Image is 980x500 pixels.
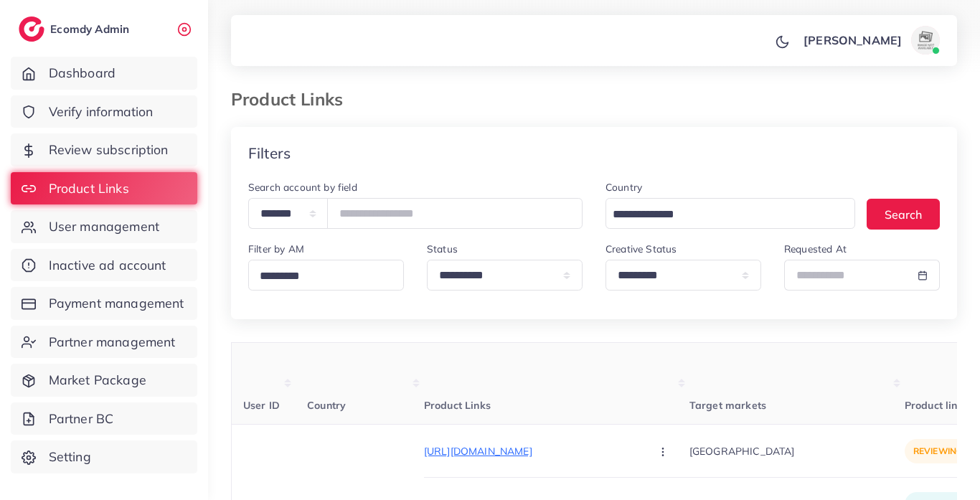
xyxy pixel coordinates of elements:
label: Requested At [784,242,847,256]
span: Market Package [49,371,146,390]
a: Product Links [11,172,197,205]
span: Country [307,399,346,412]
a: Market Package [11,364,197,397]
a: Payment management [11,287,197,320]
span: Dashboard [49,64,116,82]
a: logoEcomdy Admin [19,16,133,42]
img: avatar [911,26,940,55]
a: Verify information [11,95,197,128]
a: Inactive ad account [11,249,197,282]
span: Target markets [689,399,766,412]
p: reviewing [905,439,971,463]
span: Partner BC [49,410,114,428]
span: Setting [49,448,91,466]
a: Partner management [11,326,197,359]
div: Search for option [248,260,404,291]
span: Payment management [49,294,184,313]
a: User management [11,210,197,243]
span: Partner management [49,333,176,352]
label: Creative Status [606,242,677,256]
p: [URL][DOMAIN_NAME] [424,443,639,460]
span: Verify information [49,103,154,121]
a: Setting [11,440,197,473]
span: Product Links [424,399,491,412]
h4: Filters [248,144,291,162]
span: Product Links [49,179,129,198]
label: Search account by field [248,180,357,194]
a: Review subscription [11,133,197,166]
input: Search for option [608,204,837,226]
label: Status [427,242,458,256]
label: Filter by AM [248,242,304,256]
p: [PERSON_NAME] [804,32,902,49]
span: User ID [243,399,280,412]
span: Review subscription [49,141,169,159]
h2: Ecomdy Admin [50,22,133,36]
a: Dashboard [11,57,197,90]
h3: Product Links [231,89,354,110]
a: Partner BC [11,402,197,435]
span: Inactive ad account [49,256,166,275]
span: User management [49,217,159,236]
input: Search for option [255,265,395,288]
button: Search [867,199,940,230]
img: logo [19,16,44,42]
a: [PERSON_NAME]avatar [796,26,946,55]
label: Country [606,180,642,194]
p: [GEOGRAPHIC_DATA] [689,435,905,467]
div: Search for option [606,198,855,229]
